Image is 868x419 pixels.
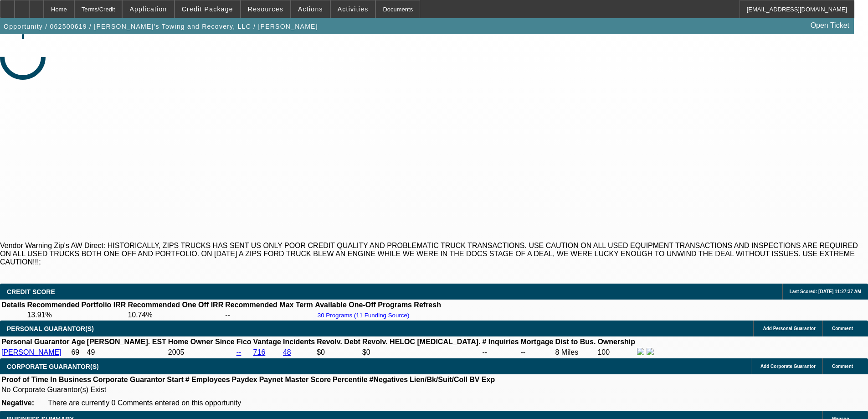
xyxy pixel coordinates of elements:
[362,338,481,346] b: Revolv. HELOC [MEDICAL_DATA].
[410,376,467,383] b: Lien/Bk/Suit/Coll
[555,347,596,357] td: 8 Miles
[127,310,224,320] td: 10.74%
[168,348,185,356] span: 2005
[807,18,853,33] a: Open Ticket
[790,289,861,294] span: Last Scored: [DATE] 11:27:37 AM
[521,338,554,346] b: Mortgage
[597,338,635,346] b: Ownership
[832,326,853,331] span: Comment
[185,376,230,383] b: # Employees
[48,399,241,407] span: There are currently 0 Comments entered on this opportunity
[331,0,375,18] button: Activities
[1,348,62,356] a: [PERSON_NAME]
[127,300,224,310] th: Recommended One Off IRR
[298,5,323,13] span: Actions
[225,310,313,320] td: --
[253,338,281,346] b: Vantage
[236,338,252,346] b: Fico
[413,300,442,310] th: Refresh
[232,376,257,383] b: Paydex
[7,325,94,332] span: PERSONAL GUARANTOR(S)
[87,338,166,346] b: [PERSON_NAME]. EST
[241,0,290,18] button: Resources
[597,347,636,357] td: 100
[283,348,291,356] a: 48
[4,23,318,30] span: Opportunity / 062500619 / [PERSON_NAME]'s Towing and Recovery, LLC / [PERSON_NAME]
[123,0,174,18] button: Application
[315,311,412,319] button: 30 Programs (11 Funding Source)
[26,310,126,320] td: 13.91%
[1,338,69,346] b: Personal Guarantor
[168,338,235,346] b: Home Owner Since
[26,300,126,310] th: Recommended Portfolio IRR
[370,376,408,383] b: #Negatives
[333,376,367,383] b: Percentile
[763,326,816,331] span: Add Personal Guarantor
[1,375,92,384] th: Proof of Time In Business
[1,385,499,394] td: No Corporate Guarantor(s) Exist
[93,376,165,383] b: Corporate Guarantor
[253,348,266,356] a: 716
[248,5,283,13] span: Resources
[225,300,313,310] th: Recommended Max Term
[167,376,183,383] b: Start
[482,347,519,357] td: --
[259,376,331,383] b: Paynet Master Score
[637,348,644,355] img: facebook-icon.png
[7,363,99,370] span: CORPORATE GUARANTOR(S)
[362,347,481,357] td: $0
[71,338,85,346] b: Age
[1,300,26,310] th: Details
[7,288,55,295] span: CREDIT SCORE
[175,0,240,18] button: Credit Package
[338,5,369,13] span: Activities
[129,5,167,13] span: Application
[1,399,34,407] b: Negative:
[482,338,519,346] b: # Inquiries
[87,347,167,357] td: 49
[71,347,85,357] td: 69
[182,5,233,13] span: Credit Package
[469,376,495,383] b: BV Exp
[316,347,361,357] td: $0
[317,338,360,346] b: Revolv. Debt
[647,348,654,355] img: linkedin-icon.png
[283,338,315,346] b: Incidents
[291,0,330,18] button: Actions
[236,348,241,356] a: --
[760,364,816,369] span: Add Corporate Guarantor
[832,364,853,369] span: Comment
[314,300,413,310] th: Available One-Off Programs
[555,338,596,346] b: Dist to Bus.
[520,347,554,357] td: --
